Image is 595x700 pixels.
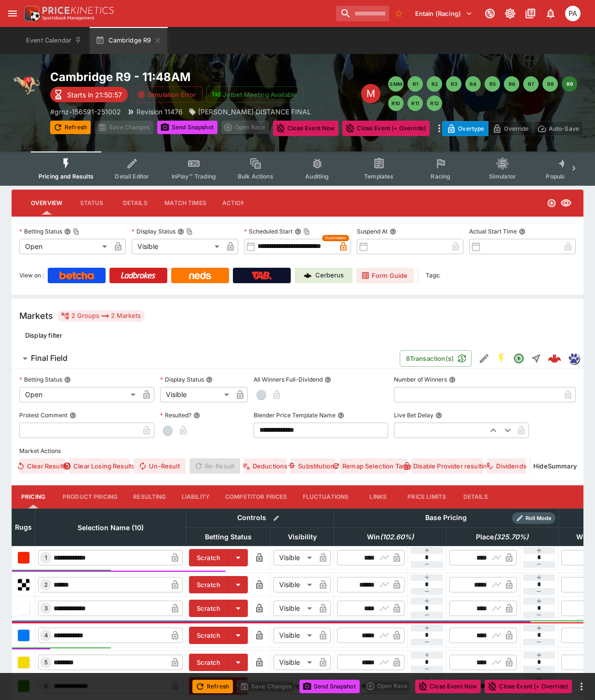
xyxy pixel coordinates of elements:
button: Override [488,121,533,136]
button: Links [356,485,400,508]
div: split button [364,679,411,693]
button: Bulk edit [270,512,283,524]
button: Connected to PK [481,5,499,22]
svg: Visible [560,197,572,209]
div: Base Pricing [421,512,471,524]
button: Send Snapshot [157,121,217,134]
button: Live Bet Delay [435,412,442,419]
span: InPlay™ Trading [172,173,216,180]
button: Copy To Clipboard [303,228,310,235]
button: more [576,681,587,692]
button: Match Times [157,192,214,215]
button: Pricing [12,485,55,508]
span: Bulk Actions [238,173,273,180]
span: Popular Bets [546,173,582,180]
button: R9 [562,76,577,92]
span: Roll Mode [522,514,555,522]
button: R8 [542,76,558,92]
button: R7 [523,76,539,92]
button: Scratch [189,549,229,566]
div: Peter Addley [565,6,581,21]
button: Close Event Now [273,121,338,136]
img: jetbet-logo.svg [212,90,221,99]
button: Clear Losing Results [69,458,130,474]
button: Resulted? [193,412,200,419]
button: R2 [427,76,442,92]
label: View on : [19,268,44,283]
p: Betting Status [19,375,62,384]
button: Cambridge R9 [90,27,167,54]
button: Remap Selection Target [339,458,407,474]
p: [PERSON_NAME] DISTANCE FINAL [198,107,311,117]
div: Visible [273,550,315,565]
button: Final Field [12,349,400,368]
span: Selection Name (10) [67,522,154,534]
span: Auditing [305,173,329,180]
a: 64aea514-2811-4e7e-8f78-717e0b8e5159 [545,349,564,368]
button: Select Tenant [409,6,478,21]
span: excl. Emergencies (99.90%) [356,531,424,543]
a: Form Guide [356,268,414,283]
p: Revision 11476 [136,107,183,117]
span: 3 [42,605,50,612]
button: Jetbet Meeting Available [206,86,304,103]
button: Straight [527,350,545,367]
em: ( 325.70 %) [494,531,528,543]
button: Auto-Save [533,121,583,136]
img: Cerberus [304,272,311,279]
th: Controls [186,508,334,527]
button: Number of Winners [449,376,456,383]
button: Actions [214,192,257,215]
div: split button [221,121,269,134]
button: Refresh [50,121,91,134]
div: Visible [273,628,315,643]
button: Scratch [189,600,229,617]
button: R6 [504,76,519,92]
p: Display Status [132,227,176,235]
button: Product Pricing [55,485,125,508]
button: Price Limits [400,485,454,508]
button: All Winners Full-Dividend [325,376,331,383]
button: Competitor Prices [217,485,295,508]
div: grnz [568,353,580,364]
span: Detail Editor [115,173,149,180]
button: Deductions [244,458,286,474]
button: Un-Result [134,458,185,474]
button: Close Event (+ Override) [342,121,430,136]
img: Neds [189,272,211,279]
p: Blender Price Template Name [254,411,336,419]
span: Re-Result [189,458,240,474]
label: Tags: [426,268,440,283]
button: Display Status [206,376,213,383]
div: Visible [132,239,223,254]
img: Sportsbook Management [42,16,95,20]
span: 2 [42,581,50,588]
button: R11 [407,96,423,111]
button: Resulting [125,485,174,508]
h5: Markets [19,310,53,321]
img: Betcha [59,272,94,279]
p: Override [504,124,528,134]
p: Copy To Clipboard [50,107,121,117]
div: Open [19,387,139,402]
div: SHANDELL DISTANCE FINAL [189,107,311,117]
button: Event Calendar [20,27,88,54]
button: Betting StatusCopy To Clipboard [64,228,71,235]
button: Betting Status [64,376,71,383]
button: Suspend At [390,228,396,235]
span: Racing [431,173,450,180]
button: Display filter [19,328,68,343]
button: Status [70,192,113,215]
button: Scratch [189,654,229,671]
button: Peter Addley [562,3,583,24]
button: No Bookmarks [391,6,406,21]
svg: Open [547,198,556,208]
img: greyhound_racing.png [12,69,42,100]
button: Edit Detail [475,350,493,367]
div: Visible [273,601,315,616]
div: Edit Meeting [361,84,380,103]
span: Simulator [489,173,516,180]
button: Documentation [522,5,539,22]
img: PriceKinetics Logo [21,4,41,23]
